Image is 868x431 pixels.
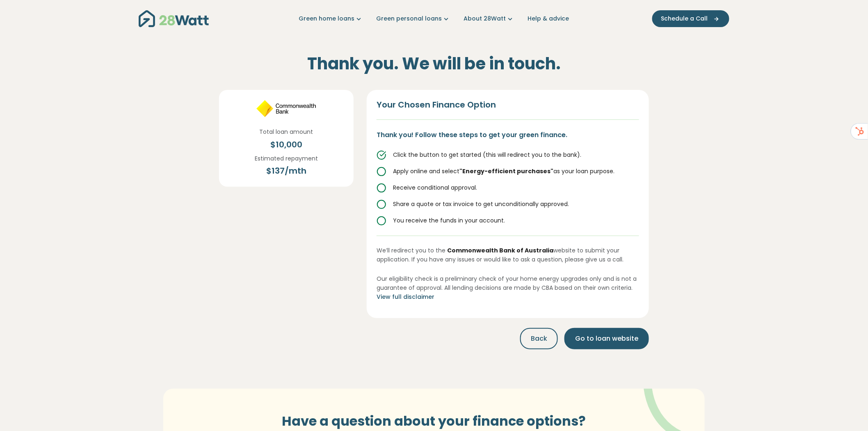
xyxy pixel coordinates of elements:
[447,246,553,254] strong: Commonwealth Bank of Australia
[520,328,558,349] button: Back
[652,10,729,27] button: Schedule a Call
[393,200,569,208] span: Share a quote or tax invoice to get unconditionally approved.
[256,100,317,117] img: CommBank - Home energy loan
[299,14,363,23] a: Green home loans
[377,274,639,302] p: Our eligibility check is a preliminary check of your home energy upgrades only and is not a guara...
[393,151,581,159] span: Click the button to get started (this will redirect you to the bank).
[531,334,547,344] span: Back
[377,236,639,264] p: We’ll redirect you to the website to submit your application. If you have any issues or would lik...
[377,292,434,301] button: View full disclaimer
[464,14,514,23] a: About 28Watt
[528,14,569,23] a: Help & advice
[459,167,553,175] strong: "Energy-efficient purchases"
[139,8,729,29] nav: Main navigation
[661,14,708,23] span: Schedule a Call
[247,413,621,429] h3: Have a question about your finance options?
[255,165,318,177] div: $ 137 /mth
[393,183,477,192] span: Receive conditional approval.
[219,44,649,83] h2: Thank you. We will be in touch.
[393,167,614,175] span: Apply online and select as your loan purpose.
[564,328,649,349] button: Go to loan website
[377,130,639,140] p: Thank you! Follow these steps to get your green finance.
[393,216,505,225] span: You receive the funds in your account.
[139,10,209,27] img: 28Watt
[376,14,450,23] a: Green personal loans
[260,127,313,136] p: Total loan amount
[575,334,638,344] span: Go to loan website
[255,154,318,163] p: Estimated repayment
[377,100,639,120] h2: Your Chosen Finance Option
[260,138,313,151] div: $ 10,000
